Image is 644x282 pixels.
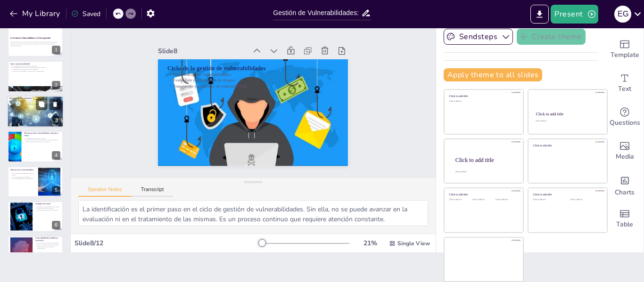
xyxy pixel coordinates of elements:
p: Evaluación y priorización de riesgos. [173,60,342,101]
p: Motivación: deseos del atacante. [35,208,60,209]
button: Speaker Notes [78,186,132,197]
div: Click to add text [449,100,517,103]
button: Duplicate Slide [36,98,47,110]
p: La explotación de vulnerabilidades puede tener consecuencias graves. [10,104,61,105]
p: Generated with [URL] [10,45,60,47]
p: Vulnerabilidad Heartbleed en OpenSSL. [10,102,61,104]
div: Click to add body [455,171,515,173]
p: Ciclo de la gestión de vulnerabilidades [175,47,344,91]
p: Riesgo: probabilidad de que ocurra una amenaza. [24,141,60,143]
div: Click to add text [533,199,563,201]
textarea: La identificación es el primer paso en el ciclo de gestión de vulnerabilidades. Sin ella, no se p... [78,200,428,226]
div: Add images, graphics, shapes or video [606,134,644,168]
p: Esta presentación explora la importancia de la gestión de vulnerabilidades en la ciberseguridad, ... [10,41,60,45]
div: 6 [52,221,60,229]
p: Una vulnerabilidad es una debilidad en un sistema. [10,65,60,67]
div: E G [614,6,631,23]
p: Sistema de referencia para vulnerabilidades. [35,242,60,244]
p: Esencial para la gestión moderna de vulnerabilidades. [35,246,60,249]
div: Click to add title [449,193,517,196]
button: My Library [7,6,64,21]
button: Sendsteps [444,29,513,45]
p: CVEs ([PERSON_NAME] de referencia) [35,237,60,242]
p: Qué es una vulnerabilidad [10,62,60,65]
div: Add a table [606,202,644,236]
p: La identificación es el primer paso para la seguridad. [10,68,60,70]
span: Media [616,152,634,162]
div: Get real-time input from your audience [606,100,644,134]
input: Insert title [273,6,361,20]
p: Diferencias entre vulnerabilidades, amenaza y riesgo [24,132,60,137]
span: Template [611,50,639,60]
p: Lecciones aprendidas en la ciberseguridad. [10,177,35,179]
div: 1 [8,26,63,57]
button: Create theme [517,29,586,45]
div: Slide 8 / 12 [74,239,259,248]
div: Saved [71,9,100,18]
div: 2 [52,81,60,89]
p: Evolución de las vulnerabilidades desde los años 80. [10,172,35,176]
div: 3 [52,116,61,124]
div: Add charts and graphs [606,168,644,202]
p: Facilita la comunicación entre profesionales. [35,244,60,246]
p: Tratamiento y monitoreo de vulnerabilidades. [172,66,340,107]
div: Click to add text [536,121,598,122]
div: 2 [8,61,63,92]
div: Click to add title [533,193,601,196]
div: Slide 8 [169,28,257,55]
div: 5 [8,166,63,197]
p: Las CVEs como referencia moderna. [10,176,35,177]
span: Text [618,84,631,94]
div: Add text boxes [606,66,644,100]
button: Apply theme to all slides [444,68,542,81]
span: Questions [610,118,640,128]
div: 5 [52,186,60,194]
div: 4 [8,131,63,162]
div: Click to add text [472,199,494,201]
p: Amenaza: posible evento que puede explotar una vulnerabilidad. [24,139,60,141]
p: Ejemplo de SQL Injection en bases de datos. [10,100,61,102]
p: Vulnerabilidad: debilidad en el sistema. [24,137,60,139]
p: Identificación de vulnerabilidades. [174,54,343,96]
p: Triángulo del fraude [35,202,60,205]
div: Click to add title [455,156,516,163]
span: Single View [397,240,430,247]
p: Las vulnerabilidades pueden estar en software, hardware o procesos. [10,66,60,68]
button: Present [551,5,598,24]
p: Oportunidad: vulnerabilidades en el sistema. [35,206,60,208]
p: Ejemplos de vulnerabilidades [10,97,61,100]
div: Add ready made slides [606,32,644,66]
div: 6 [8,201,63,232]
strong: La Gestión de Vulnerabilidades en Ciberseguridad [10,37,50,39]
p: La gestión de vulnerabilidades es esencial para la ciberseguridad. [10,70,60,72]
div: Click to add title [536,112,599,116]
button: Delete Slide [50,98,61,110]
p: Historia de las vulnerabilidades [10,168,35,171]
p: Racionalización: justificación del atacante. [35,209,60,211]
div: Click to add text [570,199,600,201]
div: 3 [7,96,64,128]
div: 1 [52,46,60,54]
div: Click to add title [533,144,601,147]
button: Export to PowerPoint [530,5,549,24]
div: 21 % [359,239,381,248]
div: Click to add title [449,95,517,98]
div: 4 [52,151,60,160]
button: E G [614,5,631,24]
span: Table [616,219,633,230]
div: Click to add text [495,199,517,201]
span: Charts [615,187,635,198]
button: Transcript [132,186,173,197]
div: Click to add text [449,199,471,201]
